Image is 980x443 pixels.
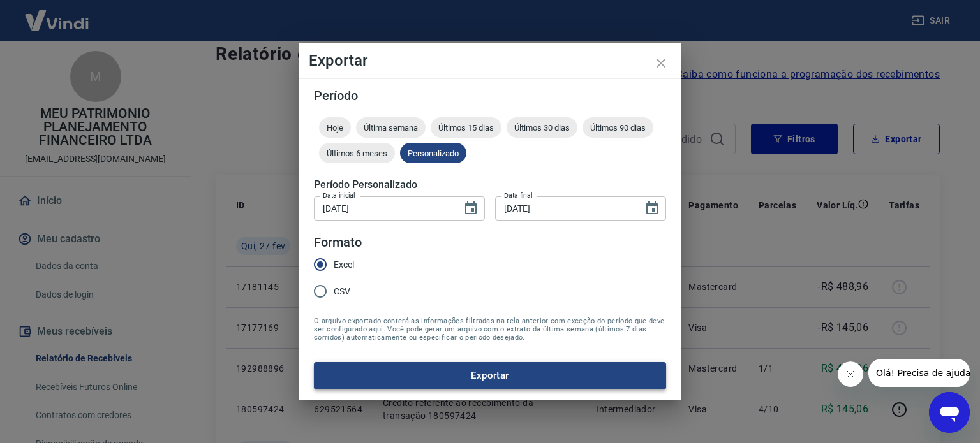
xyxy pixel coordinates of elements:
[8,9,107,19] span: Olá! Precisa de ajuda?
[495,196,634,220] input: DD/MM/YYYY
[319,117,351,138] div: Hoje
[314,362,666,389] button: Exportar
[314,89,666,102] h5: Período
[507,123,577,133] span: Últimos 30 dias
[431,123,501,133] span: Últimos 15 dias
[868,359,970,387] iframe: Mensagem da empresa
[314,178,666,191] h5: Período Personalizado
[356,117,426,138] div: Última semana
[314,233,362,252] legend: Formato
[319,149,395,158] span: Últimos 6 meses
[458,196,484,221] button: Choose date, selected date is 1 de fev de 2025
[314,196,453,220] input: DD/MM/YYYY
[319,143,395,163] div: Últimos 6 meses
[639,196,665,221] button: Choose date, selected date is 28 de fev de 2025
[319,123,351,133] span: Hoje
[400,143,466,163] div: Personalizado
[507,117,577,138] div: Últimos 30 dias
[431,117,501,138] div: Últimos 15 dias
[646,48,676,78] button: close
[838,361,863,387] iframe: Fechar mensagem
[400,149,466,158] span: Personalizado
[314,317,666,342] span: O arquivo exportado conterá as informações filtradas na tela anterior com exceção do período que ...
[929,392,970,433] iframe: Botão para abrir a janela de mensagens
[334,258,354,272] span: Excel
[583,117,653,138] div: Últimos 90 dias
[334,285,350,298] span: CSV
[356,123,426,133] span: Última semana
[583,123,653,133] span: Últimos 90 dias
[309,53,671,68] h4: Exportar
[323,191,355,200] label: Data inicial
[504,191,533,200] label: Data final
